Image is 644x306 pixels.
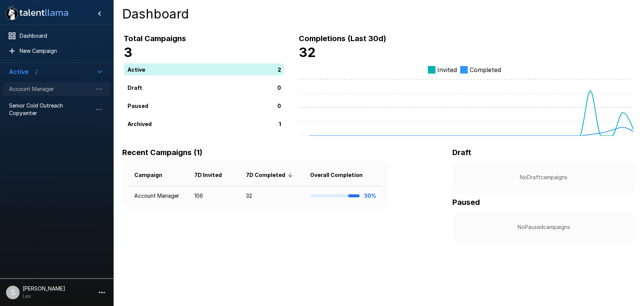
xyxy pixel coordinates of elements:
span: 7D Completed [246,171,295,180]
b: Paused [452,198,480,207]
b: Completions (Last 30d) [299,34,386,43]
b: Recent Campaigns (1) [122,148,203,157]
td: 32 [240,186,304,206]
td: Account Manager [128,186,188,206]
p: 2 [278,65,281,73]
p: 0 [277,83,281,91]
p: No Paused campaigns [464,223,623,231]
p: 1 [279,120,281,128]
b: 32 [299,45,316,60]
span: 7D Invited [194,171,232,180]
td: 106 [188,186,240,206]
b: Draft [452,148,471,157]
b: Total Campaigns [124,34,186,43]
b: 30% [364,192,376,199]
span: Overall Completion [310,171,372,180]
span: Campaign [134,171,172,180]
h4: Dashboard [122,6,635,22]
p: 0 [277,101,281,109]
b: 3 [124,45,132,60]
p: No Draft campaigns [464,174,623,181]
